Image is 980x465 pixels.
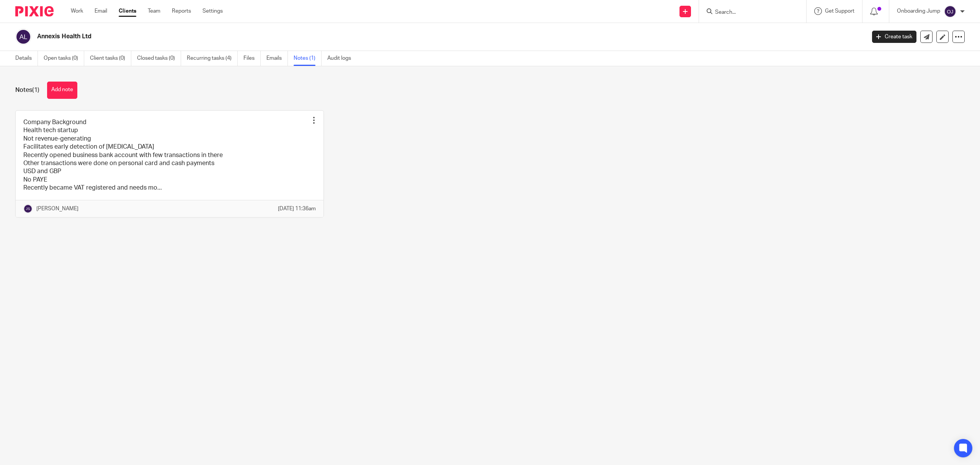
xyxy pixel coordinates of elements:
[15,51,38,66] a: Details
[32,87,39,93] span: (1)
[71,7,83,15] a: Work
[15,86,39,94] h1: Notes
[23,204,33,213] img: svg%3E
[37,33,696,41] h2: Annexis Health Ltd
[278,205,316,213] p: [DATE] 11:36am
[137,51,181,66] a: Closed tasks (0)
[44,51,84,66] a: Open tasks (0)
[203,7,223,15] a: Settings
[15,6,54,16] img: Pixie
[47,82,77,99] button: Add note
[95,7,107,15] a: Email
[327,51,357,66] a: Audit logs
[714,9,783,16] input: Search
[897,7,940,15] p: Onboarding Jump
[119,7,136,15] a: Clients
[172,7,191,15] a: Reports
[36,205,78,213] p: [PERSON_NAME]
[187,51,238,66] a: Recurring tasks (4)
[944,5,956,18] img: svg%3E
[294,51,322,66] a: Notes (1)
[148,7,160,15] a: Team
[90,51,131,66] a: Client tasks (0)
[266,51,288,66] a: Emails
[872,31,916,43] a: Create task
[243,51,261,66] a: Files
[15,29,31,45] img: svg%3E
[825,8,854,14] span: Get Support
